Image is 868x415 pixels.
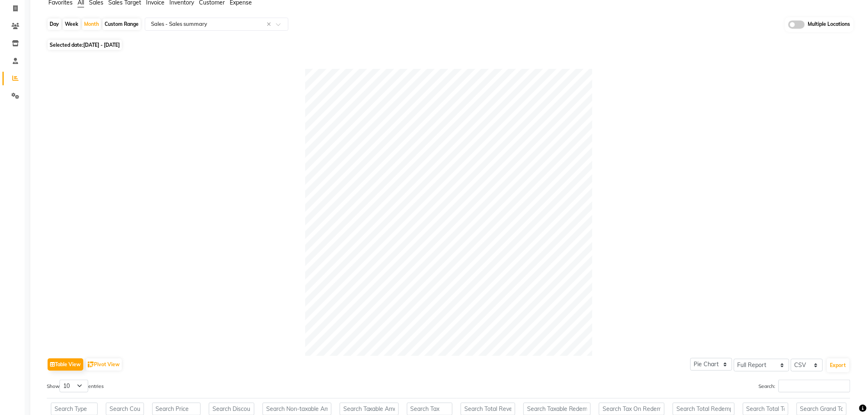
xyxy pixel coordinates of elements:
span: Clear all [267,20,274,29]
label: Show entries [47,380,104,392]
button: Export [827,358,850,372]
span: [DATE] - [DATE] [83,42,120,48]
span: Selected date: [48,40,122,50]
div: Week [63,18,80,30]
img: pivot.png [88,362,94,368]
span: Multiple Locations [808,21,850,29]
div: Month [82,18,101,30]
button: Table View [48,358,83,371]
div: Custom Range [103,18,141,30]
input: Search: [779,380,850,392]
button: Pivot View [86,358,122,371]
div: Day [48,18,61,30]
label: Search: [759,380,850,392]
select: Showentries [59,380,88,392]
